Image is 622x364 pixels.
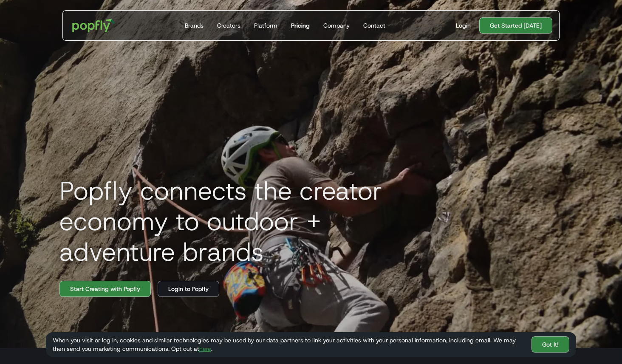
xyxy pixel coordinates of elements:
div: Creators [217,21,240,30]
a: Pricing [288,11,313,40]
div: Platform [254,21,277,30]
a: Platform [251,11,281,40]
div: Pricing [291,21,310,30]
div: When you visit or log in, cookies and similar technologies may be used by our data partners to li... [53,336,525,353]
a: Start Creating with Popfly [59,281,151,297]
a: Creators [214,11,244,40]
div: Login [456,21,471,30]
div: Contact [363,21,385,30]
a: Contact [360,11,389,40]
a: Get Started [DATE] [479,17,552,34]
a: Login [452,21,474,30]
div: Company [323,21,350,30]
a: Got It! [532,336,569,353]
h1: Popfly connects the creator economy to outdoor + adventure brands [53,175,435,267]
a: Company [320,11,353,40]
a: home [66,13,121,38]
a: here [199,345,211,353]
div: Brands [185,21,204,30]
a: Login to Popfly [158,281,219,297]
a: Brands [181,11,207,40]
